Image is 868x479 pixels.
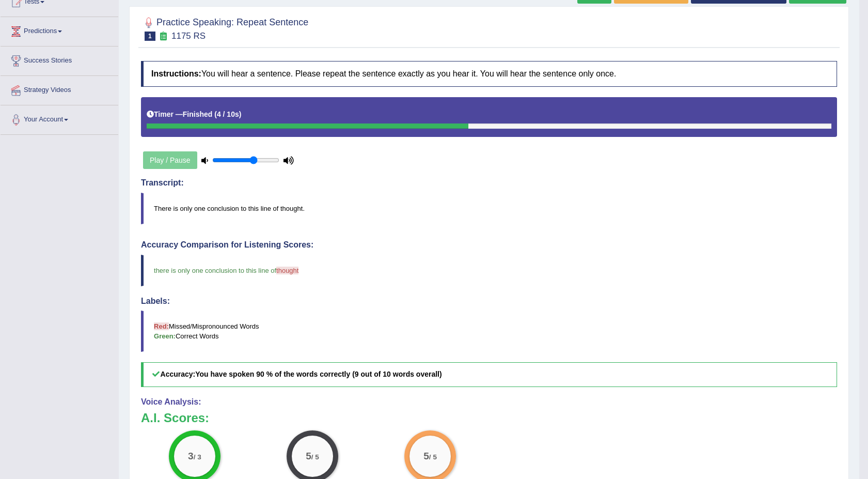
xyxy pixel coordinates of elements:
[1,17,118,43] a: Predictions
[141,240,837,250] h4: Accuracy Comparison for Listening Scores:
[194,453,201,461] small: / 3
[311,453,319,461] small: / 5
[158,32,169,41] small: Exam occurring question
[171,31,206,41] small: 1175 RS
[141,362,837,387] h5: Accuracy:
[154,267,276,274] span: there is only one conclusion to this line of
[276,267,298,274] span: thought
[141,61,837,87] h4: You will hear a sentence. Please repeat the sentence exactly as you hear it. You will hear the se...
[183,110,213,118] b: Finished
[141,411,209,425] b: A.I. Scores:
[1,76,118,102] a: Strategy Videos
[154,322,169,330] b: Red:
[423,451,429,462] big: 5
[217,110,239,118] b: 4 / 10s
[151,69,201,78] b: Instructions:
[306,451,311,462] big: 5
[141,15,308,41] h2: Practice Speaking: Repeat Sentence
[214,110,217,118] b: (
[145,32,155,41] span: 1
[141,178,837,188] h4: Transcript:
[1,47,118,72] a: Success Stories
[195,370,441,378] b: You have spoken 90 % of the words correctly (9 out of 10 words overall)
[141,311,837,352] blockquote: Missed/Mispronounced Words Correct Words
[188,451,194,462] big: 3
[141,193,837,224] blockquote: There is only one conclusion to this line of thought.
[147,111,241,118] h5: Timer —
[141,297,837,306] h4: Labels:
[429,453,437,461] small: / 5
[239,110,242,118] b: )
[141,397,837,407] h4: Voice Analysis:
[154,332,176,340] b: Green:
[1,105,118,131] a: Your Account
